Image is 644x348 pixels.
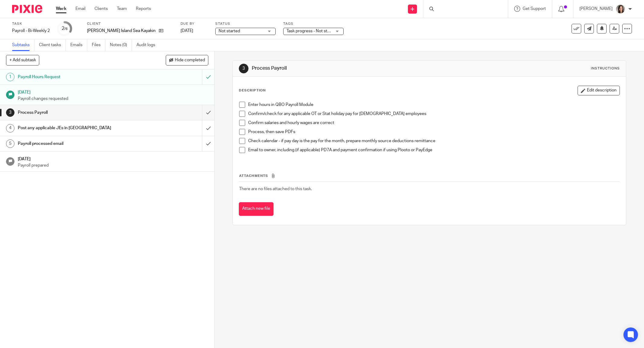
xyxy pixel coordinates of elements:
p: [PERSON_NAME] [579,6,613,12]
a: Clients [95,6,108,12]
a: Email [75,6,85,12]
button: Hide completed [166,55,208,65]
span: Not started [219,29,240,33]
label: Tags [283,21,344,26]
a: Reports [136,6,151,12]
h1: Post any applicable JEs in [GEOGRAPHIC_DATA] [18,123,137,132]
div: 3 [6,108,14,117]
span: Attachments [239,174,268,177]
button: + Add subtask [6,55,39,65]
button: Attach new file [239,202,274,216]
label: Task [12,21,50,26]
img: Pixie [12,5,42,13]
a: Notes (0) [110,39,132,51]
p: [PERSON_NAME] Island Sea Kayaking Inc. [87,28,156,34]
a: Files [92,39,105,51]
p: Confirm salaries and hourly wages are correct [248,120,620,126]
div: 2 [62,25,68,32]
span: Task progress - Not started + 1 [287,29,344,33]
h1: Payroll Hours Request [18,72,137,81]
p: Check calendar - if pay day is the pay for the month, prepare monthly source deductions remittance [248,138,620,144]
a: Client tasks [39,39,66,51]
div: 4 [6,124,14,132]
small: /6 [64,27,68,30]
a: Subtasks [12,39,34,51]
div: 1 [6,73,14,81]
button: Edit description [578,86,620,95]
h1: [DATE] [18,155,208,162]
div: Payroll - Bi-Weekly 2 [12,28,50,34]
img: Danielle%20photo.jpg [616,4,625,14]
p: Payroll prepared [18,162,208,168]
div: 3 [239,64,248,73]
a: Audit logs [136,39,160,51]
label: Client [87,21,173,26]
span: Get Support [523,7,546,11]
h1: Payroll processed email [18,139,137,148]
p: Email to owner, including (if applicable) PD7A and payment confirmation if using Plooto or PayEdge [248,147,620,153]
div: Instructions [591,66,620,71]
h1: Process Payroll [18,108,137,117]
div: 5 [6,139,14,148]
h1: [DATE] [18,88,208,95]
span: [DATE] [181,29,193,33]
p: Enter hours in QBO Payroll Module [248,102,620,108]
p: Payroll changes requested [18,96,208,102]
label: Status [215,21,276,26]
p: Process, then save PDFs [248,129,620,135]
span: Hide completed [175,58,205,63]
p: Description [239,88,266,93]
h1: Process Payroll [252,65,442,72]
label: Due by [181,21,208,26]
a: Emails [70,39,87,51]
p: Confirm/check for any applicable OT or Stat holiday pay for [DEMOGRAPHIC_DATA] employees [248,111,620,117]
a: Team [117,6,127,12]
a: Work [56,6,66,12]
span: There are no files attached to this task. [239,187,312,191]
